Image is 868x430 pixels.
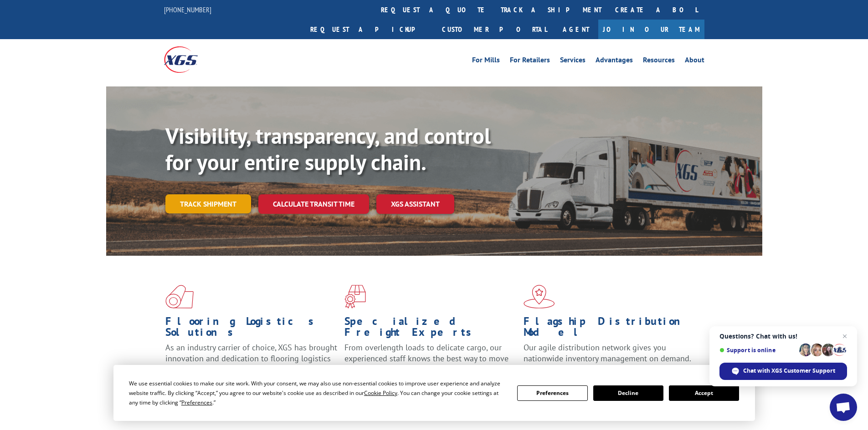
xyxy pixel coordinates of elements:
div: Chat with XGS Customer Support [719,363,847,380]
span: Questions? Chat with us! [719,333,847,340]
a: Resources [643,56,675,66]
div: Cookie Consent Prompt [113,365,755,421]
a: Request a pickup [303,20,435,39]
span: As an industry carrier of choice, XGS has brought innovation and dedication to flooring logistics... [165,342,337,374]
h1: Flooring Logistics Solutions [165,316,338,342]
a: Join Our Team [598,20,704,39]
a: For Mills [472,56,500,66]
a: Calculate transit time [258,194,369,214]
img: xgs-icon-focused-on-flooring-red [344,285,366,309]
a: Customer Portal [435,20,554,39]
h1: Specialized Freight Experts [344,316,517,342]
h1: Flagship Distribution Model [524,316,696,342]
button: Decline [593,385,663,401]
span: Close chat [839,331,850,342]
a: Track shipment [165,194,251,213]
span: Cookie Policy [364,389,397,397]
span: Our agile distribution network gives you nationwide inventory management on demand. [524,342,691,364]
span: Chat with XGS Customer Support [743,367,835,375]
img: xgs-icon-total-supply-chain-intelligence-red [165,285,194,309]
a: Advantages [596,56,633,66]
a: About [685,56,704,66]
button: Preferences [517,385,587,401]
button: Accept [669,385,739,401]
a: [PHONE_NUMBER] [164,5,211,14]
span: Preferences [181,399,212,406]
div: We use essential cookies to make our site work. With your consent, we may also use non-essential ... [129,379,506,407]
a: Agent [554,20,598,39]
b: Visibility, transparency, and control for your entire supply chain. [165,121,491,176]
div: Open chat [830,394,857,421]
img: xgs-icon-flagship-distribution-model-red [524,285,555,309]
p: From overlength loads to delicate cargo, our experienced staff knows the best way to move your fr... [344,342,517,383]
a: XGS ASSISTANT [376,194,454,214]
span: Support is online [719,347,796,354]
a: For Retailers [510,56,550,66]
a: Services [560,56,586,66]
